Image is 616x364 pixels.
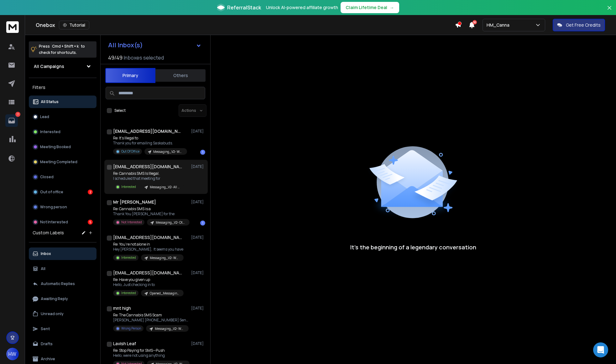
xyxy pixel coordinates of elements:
div: 5 [88,220,93,225]
p: Messaging_V2- All Other_West #2 (1000) [150,185,180,190]
span: 49 / 49 [108,54,123,61]
div: Open Intercom Messenger [593,342,608,357]
p: Wrong Person [121,326,141,331]
div: Onebox [36,21,455,29]
button: All Campaigns [29,60,97,73]
div: 1 [200,221,205,226]
p: Hey [PERSON_NAME], It seems you have [113,247,184,252]
button: All Status [29,96,97,108]
p: [DATE] [191,200,205,205]
p: Press to check for shortcuts. [39,43,85,56]
p: [DATE] [191,341,205,346]
button: Meeting Completed [29,156,97,168]
div: 1 [200,150,205,155]
p: Meeting Booked [40,144,71,149]
a: 7 [5,114,18,127]
p: Opened_Messaging_v1+V2- WM-#3+ Other #2 (west) [150,291,180,296]
button: Out of office2 [29,186,97,198]
p: Awaiting Reply [41,296,68,301]
button: Interested [29,126,97,138]
p: Messaging_V2- WM-Leafly_West-#5-_4.25(501) [153,149,183,154]
p: Re: It’s Illegal to [113,136,187,141]
p: Thank You [PERSON_NAME] for the [113,211,188,216]
button: Claim Lifetime Deal→ [341,2,399,13]
button: Others [155,69,206,82]
h1: [EMAIL_ADDRESS][DOMAIN_NAME] [113,234,182,241]
button: HW [6,348,19,360]
p: Get Free Credits [566,22,601,28]
p: [DATE] [191,164,205,169]
p: All [41,266,45,271]
button: Tutorial [59,21,89,29]
p: Out Of Office [121,149,139,154]
p: Not Interested [40,220,68,225]
p: Hello, were not using anything [113,353,188,358]
p: Not Interested [121,220,142,225]
button: Automatic Replies [29,278,97,290]
h1: Mr [PERSON_NAME] [113,199,156,205]
p: [DATE] [191,129,205,134]
span: Cmd + Shift + k [51,43,80,50]
button: Get Free Credits [553,19,605,31]
p: Thank you for emailing Saskabuds. [113,141,187,146]
p: Re: The Cannabis SMS Scam [113,313,188,318]
p: Out of office [40,190,63,195]
span: ReferralStack [227,4,261,11]
span: 50 [472,20,477,24]
button: Closed [29,171,97,183]
p: Re: Cannabis SMS is a [113,206,188,211]
button: All Inbox(s) [103,39,206,51]
p: All Status [41,99,59,104]
h1: Lavish Leaf [113,341,136,347]
button: Unread only [29,308,97,320]
p: Messaging_V2- WM-Leafly_West-#4-_4.25(501) [150,256,180,260]
p: Unlock AI-powered affiliate growth [266,4,338,11]
h3: Inboxes selected [124,54,164,61]
p: Lead [40,114,49,119]
p: Sent [41,326,50,331]
p: Re: Have you given up [113,277,184,282]
p: Meeting Completed [40,159,77,164]
h3: Filters [29,83,97,92]
button: Lead [29,111,97,123]
p: Interested [121,185,136,189]
p: I scheduled that meeting for [113,176,184,181]
p: 7 [15,112,20,117]
button: Drafts [29,338,97,350]
p: [PERSON_NAME] [PHONE_NUMBER] Sent from my iPhone > [113,318,188,323]
h1: [EMAIL_ADDRESS][DOMAIN_NAME] [113,164,182,170]
p: Closed [40,174,54,179]
p: Wrong person [40,205,67,210]
p: Hello, Just checking in to [113,282,184,287]
p: [DATE] [191,270,205,275]
h1: [EMAIL_ADDRESS][DOMAIN_NAME] [113,270,182,276]
p: It’s the beginning of a legendary conversation [350,243,476,252]
p: Unread only [41,311,64,316]
label: Select [114,108,126,113]
button: Wrong person [29,201,97,213]
p: Messaging_V2- Other_West-#3-Verified_4.25(1000) [156,220,186,225]
p: Interested [121,255,136,260]
p: Re: Stop Paying for SMS—Push [113,348,188,353]
button: Inbox [29,247,97,260]
h1: mnt high [113,305,131,311]
p: Drafts [41,341,53,346]
p: Interested [121,291,136,295]
h1: All Campaigns [34,63,64,70]
p: Re: Cannabis SMS Is Illegal. [113,171,184,176]
p: Archive [41,356,55,361]
p: Inbox [41,251,51,256]
button: Meeting Booked [29,141,97,153]
h3: Custom Labels [33,230,64,236]
button: Awaiting Reply [29,293,97,305]
p: [DATE] [191,306,205,311]
p: Automatic Replies [41,281,75,286]
p: HM_Canna [487,22,512,28]
p: Interested [40,129,60,134]
p: Messaging_V2- WM-Leafly_West-#3 (501) [155,326,185,331]
h1: All Inbox(s) [108,42,143,48]
button: All [29,263,97,275]
h1: [EMAIL_ADDRESS][DOMAIN_NAME] [113,128,182,134]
